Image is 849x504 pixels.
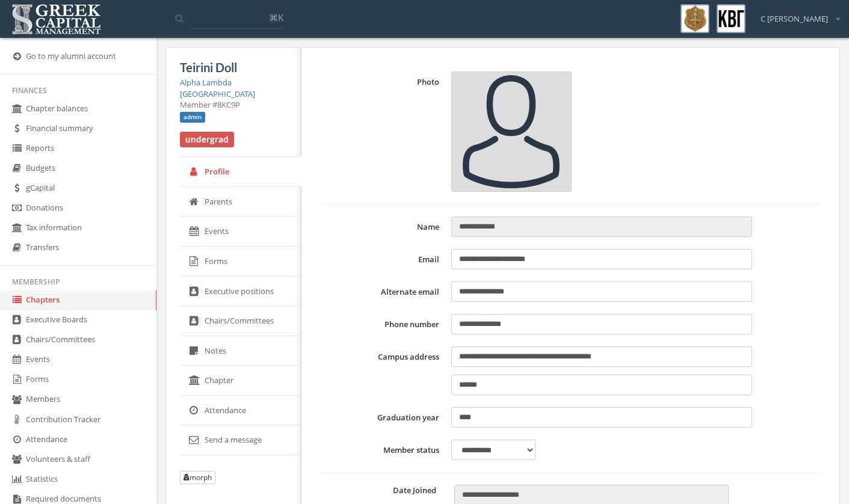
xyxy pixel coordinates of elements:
div: C [PERSON_NAME] [753,4,840,25]
label: Graduation year [320,407,445,428]
span: 8KC9P [217,99,240,110]
a: Attendance [180,396,301,426]
label: Member status [320,440,445,460]
a: [GEOGRAPHIC_DATA] [180,88,255,99]
label: Campus address [320,346,445,395]
span: admin [180,112,205,123]
label: Date Joined [320,485,445,496]
a: Forms [180,247,301,277]
a: Profile [180,157,301,187]
a: Alpha Lambda [180,77,232,88]
span: Teirini Doll [180,60,237,75]
button: morph [180,471,215,484]
a: Chairs/Committees [180,306,301,336]
a: Events [180,217,301,247]
a: Parents [180,187,301,217]
a: Notes [180,336,301,366]
label: Name [320,217,445,237]
div: Member # [180,99,287,111]
a: Executive positions [180,277,301,307]
label: Phone number [320,314,445,334]
span: C [PERSON_NAME] [761,13,828,25]
a: Send a message [180,425,301,455]
a: Chapter [180,366,301,396]
span: undergrad [180,132,234,147]
span: ⌘K [269,11,283,23]
label: Email [320,249,445,269]
label: Photo [320,72,445,192]
label: Alternate email [320,281,445,302]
